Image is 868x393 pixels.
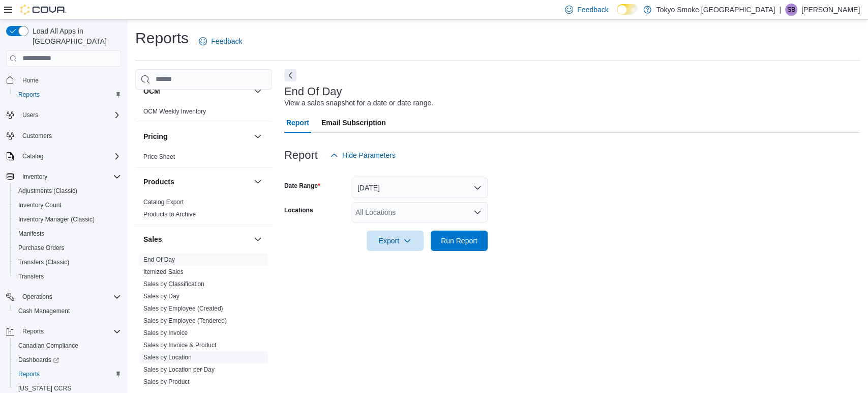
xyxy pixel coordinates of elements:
[18,74,43,87] a: Home
[143,177,174,187] h3: Products
[473,208,482,216] button: Open list of options
[14,228,48,240] a: Manifests
[10,184,125,198] button: Adjustments (Classic)
[10,241,125,255] button: Purchase Orders
[10,198,125,212] button: Inventory Count
[143,317,227,325] span: Sales by Employee (Tendered)
[18,129,121,142] span: Customers
[143,234,162,244] h3: Sales
[135,105,272,122] div: OCM
[18,150,121,162] span: Catalog
[18,109,121,121] span: Users
[14,354,63,366] a: Dashboards
[10,339,125,353] button: Canadian Compliance
[143,177,250,187] button: Products
[143,198,184,206] span: Catalog Export
[22,132,52,140] span: Customers
[135,28,189,48] h1: Reports
[14,256,121,268] span: Transfers (Classic)
[14,213,121,226] span: Inventory Manager (Classic)
[14,228,121,240] span: Manifests
[143,329,188,336] a: Sales by Invoice
[18,171,121,183] span: Inventory
[143,153,175,161] span: Price Sheet
[14,305,121,317] span: Cash Management
[143,153,175,160] a: Price Sheet
[2,73,125,88] button: Home
[18,187,77,195] span: Adjustments (Classic)
[787,4,795,16] span: SB
[143,292,179,300] span: Sales by Day
[14,340,82,352] a: Canadian Compliance
[14,270,121,283] span: Transfers
[14,354,121,366] span: Dashboards
[143,256,175,263] a: End Of Day
[10,269,125,284] button: Transfers
[779,4,781,16] p: |
[321,113,386,133] span: Email Subscription
[211,36,242,46] span: Feedback
[28,26,121,46] span: Load All Apps in [GEOGRAPHIC_DATA]
[284,182,320,190] label: Date Range
[135,196,272,224] div: Products
[14,89,44,101] a: Reports
[143,304,223,313] span: Sales by Employee (Created)
[656,4,775,16] p: Tokyo Smoke [GEOGRAPHIC_DATA]
[284,98,433,108] div: View a sales snapshot for a date or date range.
[18,150,47,162] button: Catalog
[14,256,73,268] a: Transfers (Classic)
[18,370,40,378] span: Reports
[10,88,125,102] button: Reports
[18,342,78,350] span: Canadian Compliance
[143,86,160,96] h3: OCM
[2,170,125,184] button: Inventory
[143,341,216,349] span: Sales by Invoice & Product
[22,152,43,160] span: Catalog
[143,293,179,300] a: Sales by Day
[135,151,272,167] div: Pricing
[18,325,121,338] span: Reports
[18,325,48,338] button: Reports
[14,199,121,211] span: Inventory Count
[373,231,417,251] span: Export
[143,199,184,206] a: Catalog Export
[2,324,125,339] button: Reports
[14,368,121,380] span: Reports
[14,242,69,254] a: Purchase Orders
[10,227,125,241] button: Manifests
[143,211,196,218] a: Products to Archive
[252,176,264,188] button: Products
[18,291,56,303] button: Operations
[252,85,264,97] button: OCM
[143,86,250,96] button: OCM
[14,270,48,283] a: Transfers
[18,109,42,121] button: Users
[326,145,400,165] button: Hide Parameters
[18,244,65,252] span: Purchase Orders
[143,268,184,276] span: Itemized Sales
[18,74,121,87] span: Home
[22,327,44,335] span: Reports
[18,130,56,142] a: Customers
[617,15,617,15] span: Dark Mode
[14,340,121,352] span: Canadian Compliance
[10,367,125,381] button: Reports
[441,236,477,246] span: Run Report
[143,366,215,374] span: Sales by Location per Day
[22,293,52,301] span: Operations
[367,231,424,251] button: Export
[14,185,81,197] a: Adjustments (Classic)
[143,353,192,361] span: Sales by Location
[143,378,190,385] a: Sales by Product
[284,206,313,214] label: Locations
[14,305,74,317] a: Cash Management
[18,258,69,266] span: Transfers (Classic)
[252,130,264,143] button: Pricing
[14,89,121,101] span: Reports
[18,201,62,209] span: Inventory Count
[10,353,125,367] a: Dashboards
[617,4,638,15] input: Dark Mode
[18,215,95,223] span: Inventory Manager (Classic)
[18,91,40,99] span: Reports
